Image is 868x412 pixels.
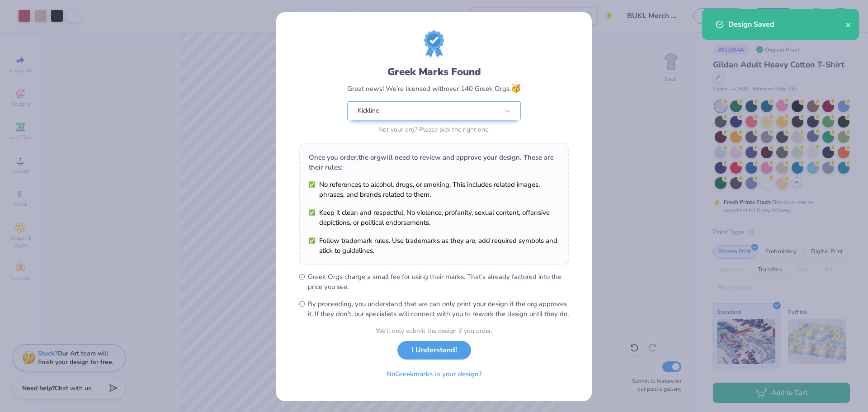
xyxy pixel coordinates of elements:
button: NoGreekmarks in your design? [379,365,490,384]
li: No references to alcohol, drugs, or smoking. This includes related images, phrases, and brands re... [309,180,559,199]
div: Greek Marks Found [347,65,521,79]
button: I Understand! [397,341,471,360]
li: Follow trademark rules. Use trademarks as they are, add required symbols and stick to guidelines. [309,236,559,256]
div: Not your org? Please pick the right one. [347,125,521,134]
li: Keep it clean and respectful. No violence, profanity, sexual content, offensive depictions, or po... [309,208,559,227]
span: 🥳 [511,83,521,94]
div: We’ll only submit the design if you order. [376,326,492,336]
div: Once you order, the org will need to review and approve your design. These are their rules: [309,152,559,172]
div: Design Saved [728,19,845,30]
span: Greek Orgs charge a small fee for using their marks. That’s already factored into the price you see. [308,272,569,292]
img: license-marks-badge.png [424,30,444,57]
button: close [845,19,852,30]
div: Great news! We’re licensed with over 140 Greek Orgs. [347,82,521,95]
span: By proceeding, you understand that we can only print your design if the org approves it. If they ... [308,299,569,319]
